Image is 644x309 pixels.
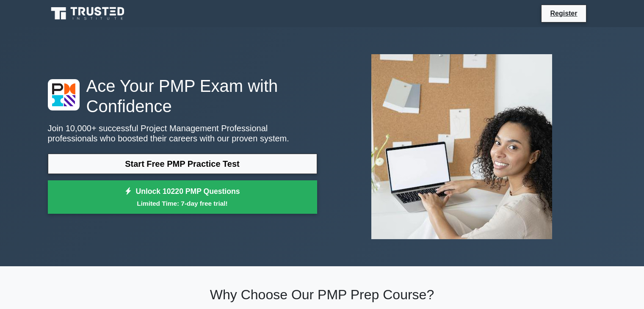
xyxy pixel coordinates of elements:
[48,123,317,143] p: Join 10,000+ successful Project Management Professional professionals who boosted their careers w...
[48,180,317,214] a: Unlock 10220 PMP QuestionsLimited Time: 7-day free trial!
[58,199,307,208] small: Limited Time: 7-day free trial!
[48,76,317,116] h1: Ace Your PMP Exam with Confidence
[545,8,582,19] a: Register
[48,154,317,174] a: Start Free PMP Practice Test
[48,287,597,303] h2: Why Choose Our PMP Prep Course?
